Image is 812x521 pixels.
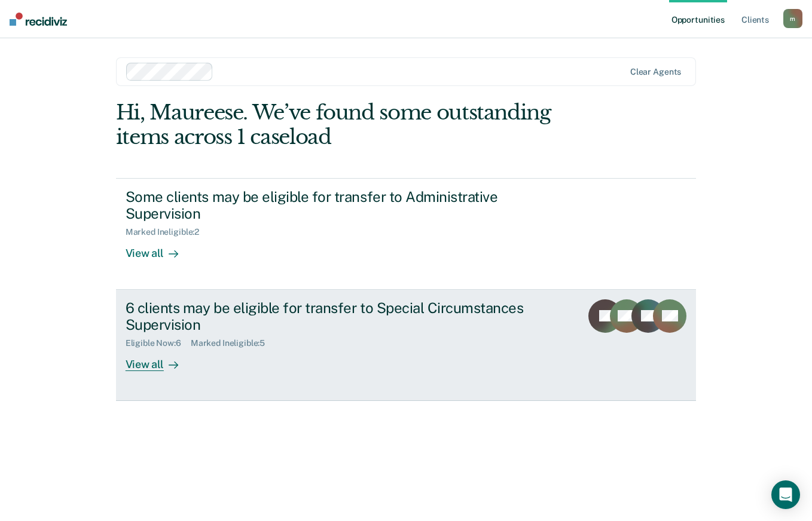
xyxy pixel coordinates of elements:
[126,188,545,223] div: Some clients may be eligible for transfer to Administrative Supervision
[116,100,580,149] div: Hi, Maureese. We’ve found some outstanding items across 1 caseload
[126,237,193,260] div: View all
[771,480,800,509] div: Open Intercom Messenger
[126,299,545,334] div: 6 clients may be eligible for transfer to Special Circumstances Supervision
[630,67,681,77] div: Clear agents
[126,338,191,348] div: Eligible Now : 6
[783,9,802,28] button: m
[126,227,209,237] div: Marked Ineligible : 2
[191,338,274,348] div: Marked Ineligible : 5
[116,178,697,290] a: Some clients may be eligible for transfer to Administrative SupervisionMarked Ineligible:2View all
[126,348,193,372] div: View all
[10,13,67,26] img: Recidiviz
[116,290,697,401] a: 6 clients may be eligible for transfer to Special Circumstances SupervisionEligible Now:6Marked I...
